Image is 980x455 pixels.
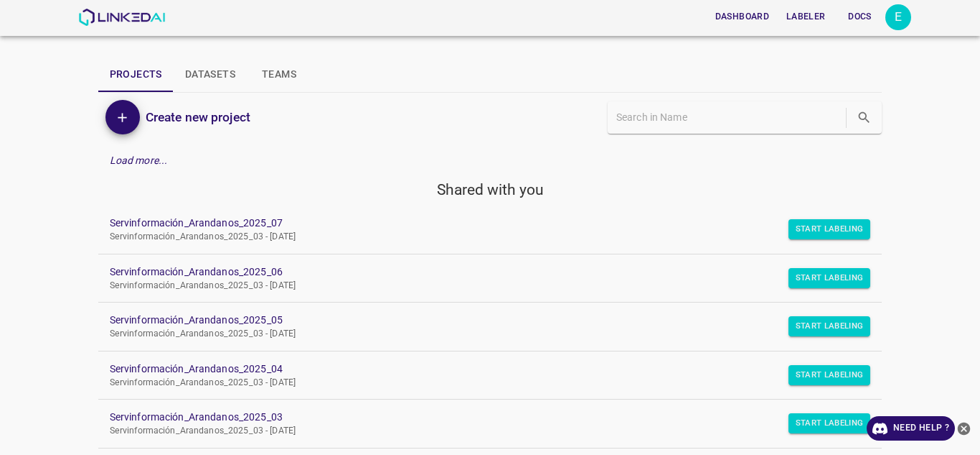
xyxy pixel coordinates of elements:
button: Open settings [885,4,911,30]
button: Start Labeling [788,268,871,288]
h5: Shared with you [98,180,882,200]
div: E [885,4,911,30]
p: Servinformación_Arandanos_2025_03 - [DATE] [110,280,848,293]
a: Create new project [140,107,250,127]
a: Servinformación_Arandanos_2025_03 [110,410,848,425]
a: Servinformación_Arandanos_2025_05 [110,313,848,328]
button: Add [105,100,140,134]
button: Dashboard [710,5,775,29]
p: Servinformación_Arandanos_2025_03 - [DATE] [110,231,848,244]
p: Servinformación_Arandanos_2025_03 - [DATE] [110,425,848,438]
h6: Create new project [146,107,250,127]
button: search [849,103,879,132]
img: LinkedAI [78,9,165,26]
button: Datasets [174,58,247,92]
a: Dashboard [707,2,778,32]
button: Start Labeling [788,413,871,433]
p: Servinformación_Arandanos_2025_03 - [DATE] [110,377,848,390]
button: Start Labeling [788,316,871,336]
a: Need Help ? [867,416,955,441]
a: Servinformación_Arandanos_2025_07 [110,216,848,231]
button: Start Labeling [788,365,871,385]
button: Projects [98,58,174,92]
a: Labeler [778,2,834,32]
button: Teams [247,58,311,92]
a: Servinformación_Arandanos_2025_06 [110,265,848,280]
p: Servinformación_Arandanos_2025_03 - [DATE] [110,328,848,341]
em: Load more... [110,155,168,166]
a: Docs [834,2,885,32]
button: close-help [955,416,973,441]
a: Servinformación_Arandanos_2025_04 [110,362,848,377]
button: Labeler [781,5,831,29]
button: Docs [837,5,882,29]
div: Load more... [98,147,882,174]
button: Start Labeling [788,219,871,239]
input: Search in Name [616,107,843,128]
